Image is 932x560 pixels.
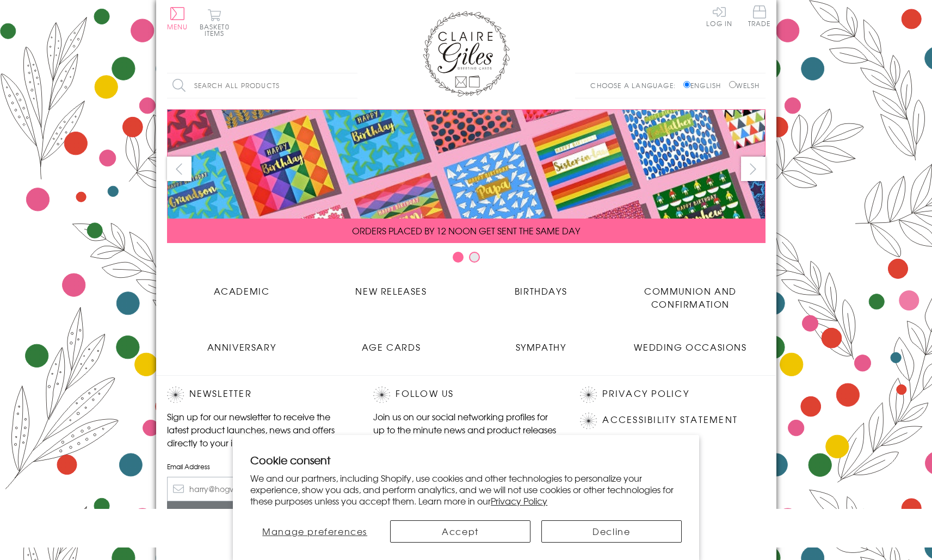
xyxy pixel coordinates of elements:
[683,80,726,90] label: English
[317,332,466,353] a: Age Cards
[541,520,682,543] button: Decline
[167,332,317,353] a: Anniversary
[167,276,317,297] a: Academic
[466,276,616,297] a: Birthdays
[469,252,480,263] button: Carousel Page 2
[741,157,766,181] button: next
[167,251,766,268] div: Carousel Pagination
[748,5,771,27] span: Trade
[616,332,766,353] a: Wedding Occasions
[200,9,230,36] button: Basket0 items
[644,284,737,310] span: Communion and Confirmation
[373,387,558,403] h2: Follow Us
[214,284,270,297] span: Academic
[706,5,732,27] a: Log In
[352,224,580,237] span: ORDERS PLACED BY 12 NOON GET SENT THE SAME DAY
[491,494,547,507] a: Privacy Policy
[729,80,760,90] label: Welsh
[453,252,464,263] button: Carousel Page 1 (Current Slide)
[466,332,616,353] a: Sympathy
[167,73,357,98] input: Search all products
[167,387,352,403] h2: Newsletter
[515,284,567,297] span: Birthdays
[167,7,188,30] button: Menu
[390,520,530,543] button: Accept
[602,413,738,427] a: Accessibility Statement
[250,452,682,468] h2: Cookie consent
[423,11,510,97] img: Claire Giles Greetings Cards
[250,520,379,543] button: Manage preferences
[634,340,746,353] span: Wedding Occasions
[317,276,466,297] a: New Releases
[729,81,736,88] input: Welsh
[347,73,357,98] input: Search
[167,157,192,181] button: prev
[250,472,682,506] p: We and our partners, including Shopify, use cookies and other technologies to personalize your ex...
[602,387,689,401] a: Privacy Policy
[590,80,681,90] p: Choose a language:
[362,340,421,353] span: Age Cards
[616,276,766,310] a: Communion and Confirmation
[748,5,771,29] a: Trade
[516,340,566,353] span: Sympathy
[205,22,230,38] span: 0 items
[167,410,352,449] p: Sign up for our newsletter to receive the latest product launches, news and offers directly to yo...
[167,22,188,32] span: Menu
[373,410,558,449] p: Join us on our social networking profiles for up to the minute news and product releases the mome...
[207,340,276,353] span: Anniversary
[355,284,427,297] span: New Releases
[167,477,352,501] input: harry@hogwarts.edu
[262,525,367,538] span: Manage preferences
[683,81,690,88] input: English
[167,462,352,471] label: Email Address
[167,501,352,526] input: Subscribe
